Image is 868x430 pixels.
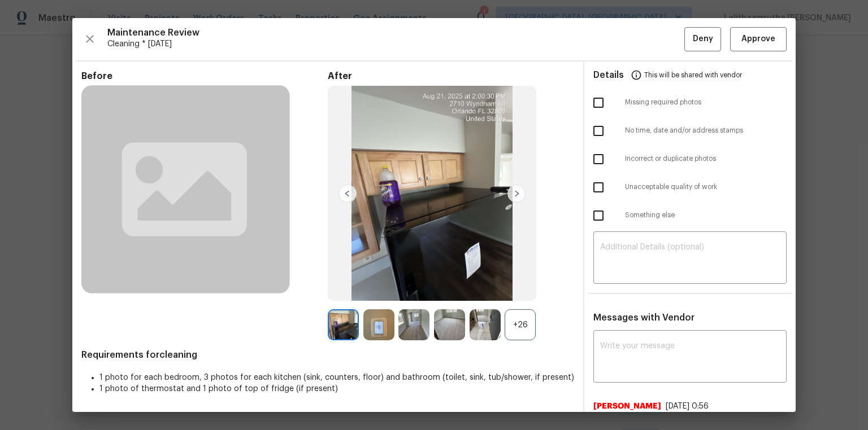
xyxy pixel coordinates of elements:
[625,126,787,135] span: No time, date and/or address stamps
[107,38,684,50] span: Cleaning * [DATE]
[99,372,574,383] li: 1 photo for each bedroom, 3 photos for each kitchen (sink, counters, floor) and bathroom (toilet,...
[684,27,721,51] button: Deny
[593,313,695,322] span: Messages with Vendor
[99,383,574,394] li: 1 photo of thermostat and 1 photo of top of fridge (if present)
[107,27,684,38] span: Maintenance Review
[593,412,787,423] span: Hi team, can we visit this property ASAP, please.
[593,62,624,89] span: Details
[693,32,713,46] span: Deny
[584,117,796,145] div: No time, date and/or address stamps
[81,349,574,361] span: Requirements for cleaning
[625,182,787,192] span: Unacceptable quality of work
[625,98,787,107] span: Missing required photos
[625,154,787,164] span: Incorrect or duplicate photos
[338,185,357,203] img: left-chevron-button-url
[593,401,661,412] span: [PERSON_NAME]
[644,62,742,89] span: This will be shared with vendor
[328,71,574,82] span: After
[584,89,796,117] div: Missing required photos
[584,201,796,230] div: Something else
[730,27,787,51] button: Approve
[625,210,787,220] span: Something else
[666,402,709,410] span: [DATE] 0:56
[584,173,796,201] div: Unacceptable quality of work
[584,145,796,173] div: Incorrect or duplicate photos
[507,185,526,203] img: right-chevron-button-url
[81,71,328,82] span: Before
[741,32,775,46] span: Approve
[505,309,536,340] div: +26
